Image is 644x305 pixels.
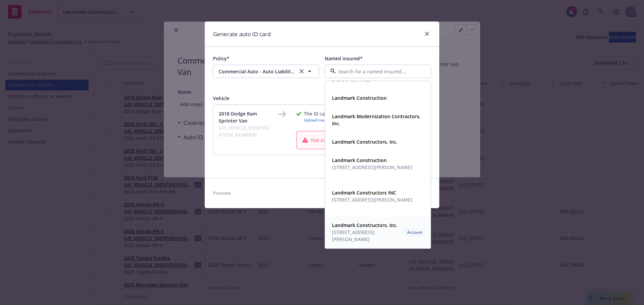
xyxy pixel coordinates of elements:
[304,110,382,117] span: The ID card will be auto-generated
[332,157,387,163] strong: Landmark Construction
[332,196,412,203] span: [STREET_ADDRESS][PERSON_NAME]
[407,229,422,235] span: Account
[332,222,397,228] strong: Landmark Constructors, Inc.
[219,124,272,138] span: [US_VEHICLE_IDENTIFICATION_NUMBER]
[336,68,417,75] input: Search for a named insured....
[213,55,229,62] span: Policy*
[332,139,397,145] strong: Landmark Constructors, Inc.
[213,30,271,39] h1: Generate auto ID card
[219,110,272,124] span: 2018 Dodge Ram Sprinter Van
[332,229,402,243] span: [STREET_ADDRESS][PERSON_NAME]
[423,30,431,38] a: close
[332,164,412,171] span: [STREET_ADDRESS][PERSON_NAME]
[219,68,297,75] span: Commercial Auto - Auto Liability $1M
[298,67,306,75] a: clear selection
[332,113,421,127] strong: Landmark Modernization Contractors, Inc.
[332,95,387,101] strong: Landmark Construction
[311,137,393,144] span: Not scheduled in the selected policy
[213,95,229,101] span: Vehicle
[213,65,319,78] button: Commercial Auto - Auto Liability $1Mclear selection
[304,117,382,123] span: Upload manually instead
[325,55,363,62] span: Named insured*
[332,189,396,196] strong: Landmark Constructors INC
